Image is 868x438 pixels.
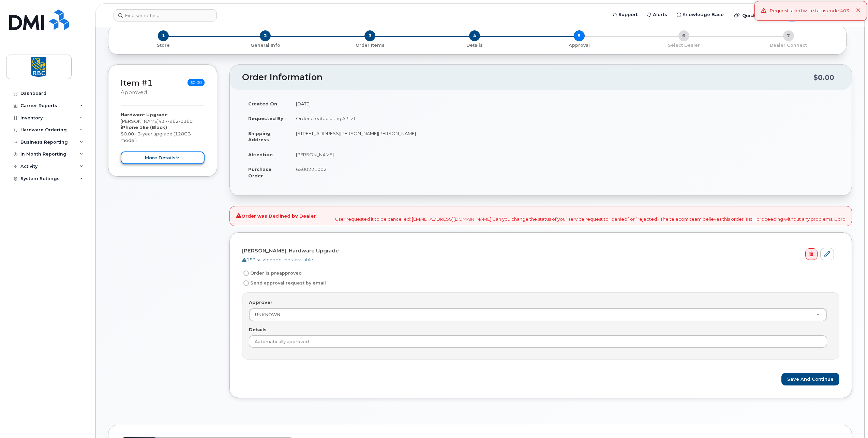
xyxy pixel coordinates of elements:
[729,9,779,22] div: Quicklinks
[422,41,527,48] a: 4 Details
[243,271,249,276] input: Order is preapproved
[290,96,839,111] td: [DATE]
[242,257,834,263] div: 153 suspended lines available.
[290,111,839,126] td: Order created using API v1
[248,131,270,143] strong: Shipping Address
[249,335,827,348] input: Example: Jen Hahn via email, 4/7/2014
[683,11,724,18] span: Knowledge Base
[121,78,153,88] a: Item #1
[290,147,839,162] td: [PERSON_NAME]
[742,13,767,18] span: Quicklinks
[121,112,168,117] strong: Hardware Upgrade
[121,112,205,164] div: [PERSON_NAME] $0.00 - 3-year upgrade (128GB model)
[121,151,205,164] button: more details
[236,213,316,219] strong: Order was Declined by Dealer
[318,41,422,48] a: 3 Order Items
[242,269,302,277] label: Order is preapproved
[770,8,849,14] div: Request failed with status code 403
[114,9,217,21] input: Find something...
[364,30,375,41] span: 3
[249,326,267,333] label: Details
[813,71,834,84] div: $0.00
[672,8,729,21] a: Knowledge Base
[243,280,249,286] input: Send approval request by email
[242,279,326,287] label: Send approval request by email
[121,89,147,96] small: approved
[168,118,179,124] span: 962
[653,11,667,18] span: Alerts
[642,8,672,21] a: Alerts
[248,101,277,106] strong: Created On
[248,166,271,178] strong: Purchase Order
[249,299,272,306] label: Approver
[158,30,169,41] span: 1
[242,73,813,82] h2: Order Information
[179,118,193,124] span: 0360
[618,11,638,18] span: Support
[320,42,420,48] p: Order Items
[248,152,273,157] strong: Attention
[260,30,271,41] span: 2
[249,309,827,321] a: UNKNOWN
[469,30,480,41] span: 4
[117,42,210,48] p: Store
[216,42,315,48] p: General Info
[425,42,524,48] p: Details
[121,125,167,130] strong: iPhone 16e (Black)
[255,312,280,317] span: UNKNOWN
[781,373,839,385] button: Save and Continue
[188,79,205,86] span: $0.00
[290,126,839,147] td: [STREET_ADDRESS][PERSON_NAME][PERSON_NAME]
[248,116,283,121] strong: Requested By
[213,41,318,48] a: 2 General Info
[608,8,642,21] a: Support
[296,166,327,172] span: 6500221002
[114,41,213,48] a: 1 Store
[159,118,193,124] span: 437
[242,248,834,254] h4: [PERSON_NAME], Hardware Upgrade
[229,206,852,226] div: User requested it to be cancelled: [EMAIL_ADDRESS][DOMAIN_NAME] Can you change the status of your...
